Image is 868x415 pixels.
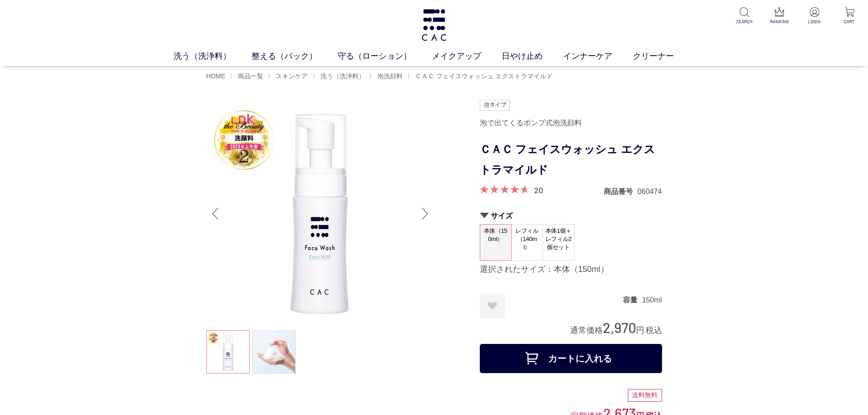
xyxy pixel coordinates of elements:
[267,72,310,81] li: 〉
[420,9,448,41] img: logo
[276,72,308,80] span: スキンケア
[642,295,662,305] dd: 150ml
[206,195,225,232] div: Previous slide
[604,187,637,196] dt: 商品番号
[838,18,861,25] p: CART
[236,72,263,80] a: 商品一覧
[413,72,553,80] a: ＣＡＣ フェイスウォッシュ エクストラマイルド
[637,187,662,196] dd: 060474
[502,50,563,62] a: 日やけ止め
[768,18,791,25] p: RANKING
[733,7,755,25] a: SEARCH
[543,225,574,253] span: 本体1個＋レフィル2個セット
[480,293,505,318] a: お気に入りに登録する
[206,100,434,328] img: ＣＡＣ フェイスウォッシュ エクストラマイルド 本体（150ml）
[377,72,403,80] span: 泡洗顔料
[274,72,308,80] a: スキンケア
[628,389,662,402] div: 送料無料
[338,50,432,62] a: 守る（ローション）
[238,72,263,80] span: 商品一覧
[174,50,252,62] a: 洗う（洗浄料）
[252,50,338,62] a: 整える（パック）
[733,18,755,25] p: SEARCH
[803,18,826,25] p: LOGIN
[534,185,543,195] a: 20
[512,225,543,253] span: レフィル（140ml）
[480,115,662,131] div: 泡で出てくるポンプ式泡洗顔料
[312,72,367,81] li: 〉
[480,211,662,220] h2: サイズ
[480,100,510,111] img: 泡タイプ
[603,319,636,336] span: 2,970
[570,326,603,335] span: 通常価格
[407,72,555,81] li: 〉
[636,326,644,335] span: 円
[633,50,694,62] a: クリーナー
[318,72,365,80] a: 洗う（洗浄料）
[416,195,434,232] div: Next slide
[480,264,662,275] div: 選択されたサイズ：本体（150ml）
[432,50,502,62] a: メイクアップ
[803,7,826,25] a: LOGIN
[563,50,633,62] a: インナーケア
[375,72,403,80] a: 泡洗顔料
[838,7,861,25] a: CART
[206,72,226,80] a: HOME
[369,72,405,81] li: 〉
[480,344,662,373] button: カートに入れる
[320,72,365,80] span: 洗う（洗浄料）
[230,72,266,81] li: 〉
[480,139,662,180] h1: ＣＡＣ フェイスウォッシュ エクストラマイルド
[768,7,791,25] a: RANKING
[623,295,642,305] dt: 容量
[415,72,553,80] span: ＣＡＣ フェイスウォッシュ エクストラマイルド
[646,326,662,335] span: 税込
[480,225,511,251] span: 本体（150ml）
